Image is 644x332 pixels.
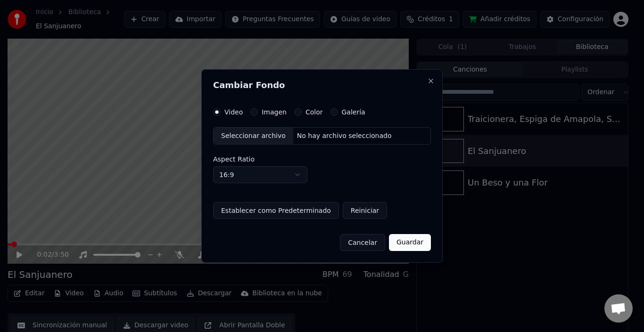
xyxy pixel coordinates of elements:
div: Seleccionar archivo [214,128,293,145]
label: Color [305,109,323,115]
button: Establecer como Predeterminado [213,202,339,219]
button: Guardar [389,234,431,251]
button: Cancelar [340,234,385,251]
button: Reiniciar [343,202,387,219]
label: Aspect Ratio [213,156,431,162]
label: Galería [342,109,365,115]
label: Video [224,109,243,115]
div: No hay archivo seleccionado [293,131,396,141]
label: Imagen [262,109,287,115]
h2: Cambiar Fondo [213,81,431,89]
